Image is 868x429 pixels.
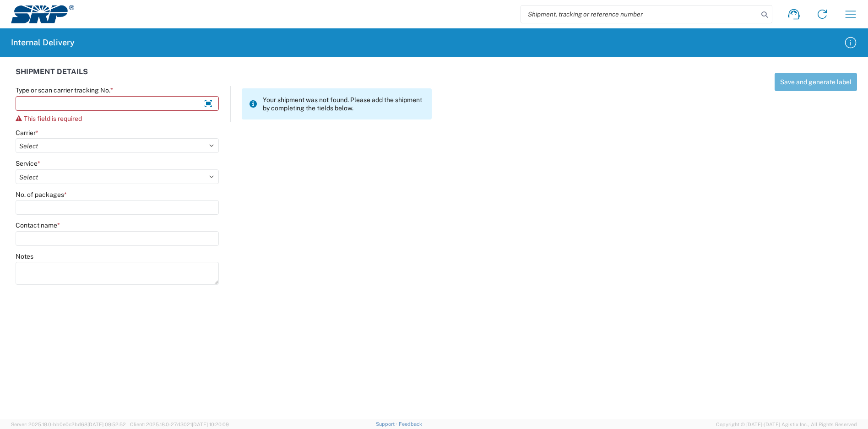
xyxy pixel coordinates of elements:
[263,96,424,112] span: Your shipment was not found. Please add the shipment by completing the fields below.
[16,252,33,261] label: Notes
[11,422,126,427] span: Server: 2025.18.0-bb0e0c2bd68
[11,5,74,23] img: srp
[16,68,432,86] div: SHIPMENT DETAILS
[376,421,399,427] a: Support
[24,115,82,122] span: This field is required
[16,86,113,94] label: Type or scan carrier tracking No.
[11,37,75,48] h2: Internal Delivery
[16,129,38,137] label: Carrier
[87,422,126,427] span: [DATE] 09:52:52
[399,421,422,427] a: Feedback
[192,422,229,427] span: [DATE] 10:20:09
[130,422,229,427] span: Client: 2025.18.0-27d3021
[716,420,857,429] span: Copyright © [DATE]-[DATE] Agistix Inc., All Rights Reserved
[16,190,67,199] label: No. of packages
[16,159,40,168] label: Service
[16,221,60,229] label: Contact name
[521,5,758,23] input: Shipment, tracking or reference number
